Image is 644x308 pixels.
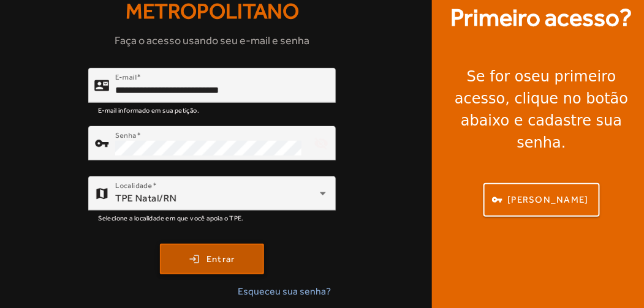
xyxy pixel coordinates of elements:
mat-icon: vpn_key [94,136,109,151]
mat-hint: E-mail informado em sua petição. [98,103,199,116]
strong: seu primeiro acesso [455,68,616,107]
button: Entrar [160,244,264,274]
span: Esqueceu sua senha? [238,284,331,299]
button: [PERSON_NAME] [483,183,600,217]
mat-icon: contact_mail [94,78,109,93]
span: Faça o acesso usando seu e-mail e senha [115,32,309,48]
mat-label: E-mail [115,73,137,81]
span: [PERSON_NAME] [508,193,589,207]
mat-hint: Selecione a localidade em que você apoia o TPE. [98,211,244,224]
div: Se for o , clique no botão abaixo e cadastre sua senha. [447,66,637,154]
mat-icon: visibility_off [306,129,336,158]
span: TPE Natal/RN [115,192,176,204]
mat-label: Senha [115,131,137,140]
span: Entrar [206,252,235,266]
mat-icon: map [94,186,109,201]
mat-label: Localidade [115,181,153,190]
